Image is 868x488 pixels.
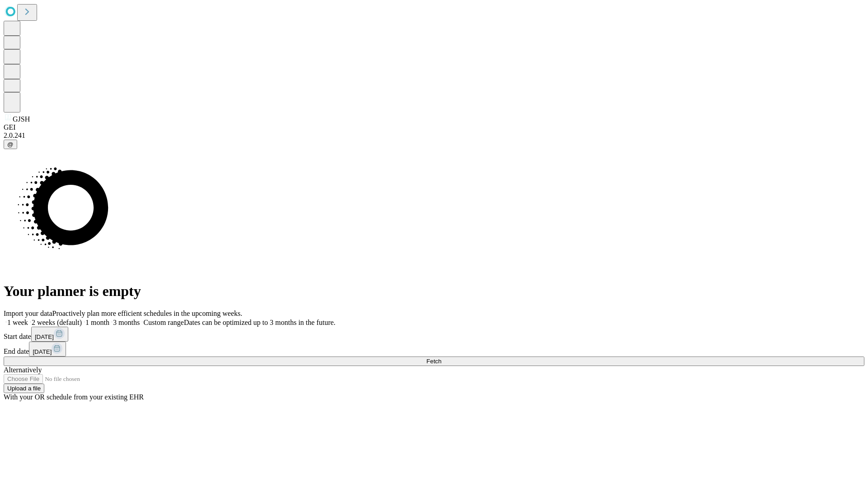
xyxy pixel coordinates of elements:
button: Upload a file [4,384,44,393]
span: 3 months [113,319,140,326]
div: 2.0.241 [4,131,864,140]
span: Alternatively [4,366,42,374]
div: GEI [4,123,864,131]
button: Fetch [4,357,864,366]
span: Fetch [426,358,441,365]
span: [DATE] [33,348,52,355]
span: @ [7,141,14,148]
span: Proactively plan more efficient schedules in the upcoming weeks. [52,310,242,317]
span: GJSH [13,115,30,123]
span: Import your data [4,310,52,317]
button: [DATE] [29,342,66,357]
span: [DATE] [35,333,54,340]
div: End date [4,342,864,357]
button: [DATE] [31,327,68,342]
span: Custom range [143,319,184,326]
span: 2 weeks (default) [32,319,82,326]
span: 1 week [7,319,28,326]
button: @ [4,140,17,149]
span: 1 month [85,319,109,326]
h1: Your planner is empty [4,283,864,300]
span: With your OR schedule from your existing EHR [4,393,144,401]
span: Dates can be optimized up to 3 months in the future. [184,319,335,326]
div: Start date [4,327,864,342]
